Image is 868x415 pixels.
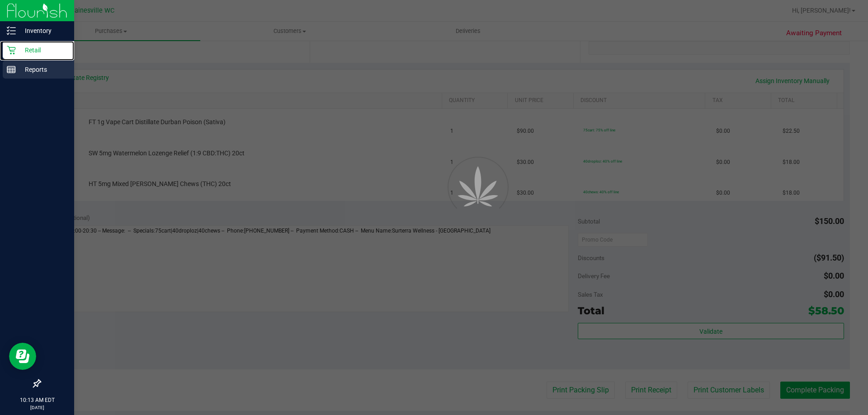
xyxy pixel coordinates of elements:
[16,25,70,36] p: Inventory
[4,396,70,404] p: 10:13 AM EDT
[16,64,70,75] p: Reports
[7,46,16,55] inline-svg: Retail
[7,65,16,74] inline-svg: Reports
[7,26,16,35] inline-svg: Inventory
[9,343,36,370] iframe: Resource center
[16,45,70,56] p: Retail
[4,404,70,411] p: [DATE]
